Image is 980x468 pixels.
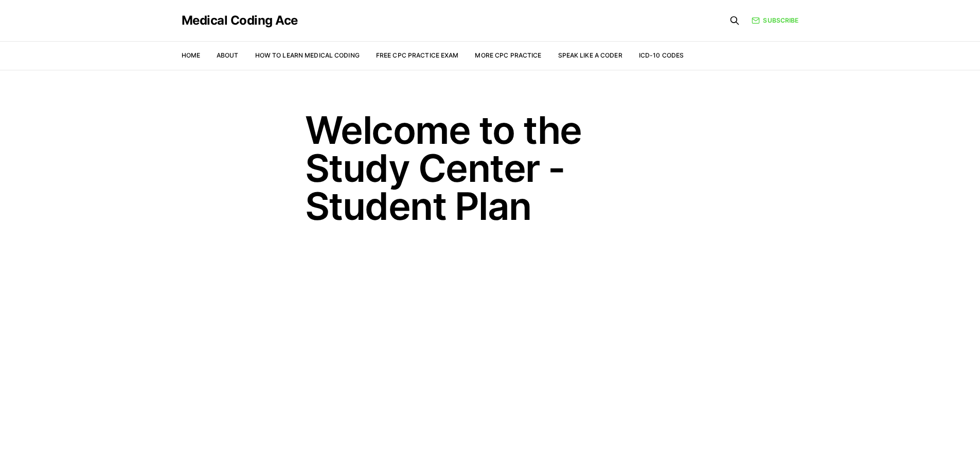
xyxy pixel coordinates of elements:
[639,51,684,59] a: ICD-10 Codes
[475,51,541,59] a: More CPC Practice
[558,51,622,59] a: Speak Like a Coder
[217,51,239,59] a: About
[255,51,360,59] a: How to Learn Medical Coding
[376,51,459,59] a: Free CPC Practice Exam
[752,16,798,25] a: Subscribe
[305,111,675,225] h1: Welcome to the Study Center - Student Plan
[182,14,298,27] a: Medical Coding Ace
[182,51,200,59] a: Home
